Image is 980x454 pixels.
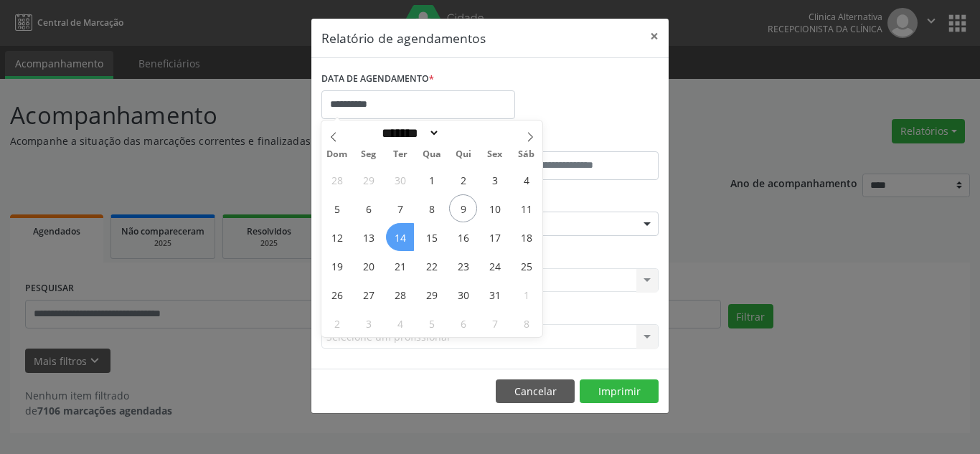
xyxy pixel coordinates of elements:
span: Outubro 1, 2025 [418,166,446,194]
span: Dom [321,150,353,159]
span: Outubro 4, 2025 [512,166,540,194]
span: Outubro 18, 2025 [512,223,540,251]
span: Outubro 17, 2025 [481,223,509,251]
button: Cancelar [496,379,575,404]
span: Setembro 30, 2025 [386,166,414,194]
span: Novembro 3, 2025 [354,309,382,337]
span: Novembro 6, 2025 [449,309,477,337]
span: Outubro 11, 2025 [512,194,540,222]
span: Outubro 3, 2025 [481,166,509,194]
input: Year [440,126,487,141]
span: Outubro 29, 2025 [418,280,446,308]
span: Outubro 28, 2025 [386,280,414,308]
button: Imprimir [580,379,659,404]
span: Outubro 31, 2025 [481,280,509,308]
span: Outubro 12, 2025 [323,223,351,251]
span: Novembro 2, 2025 [323,309,351,337]
span: Outubro 13, 2025 [354,223,382,251]
span: Novembro 7, 2025 [481,309,509,337]
span: Outubro 24, 2025 [481,252,509,280]
span: Outubro 6, 2025 [354,194,382,222]
span: Qua [416,150,448,159]
span: Outubro 30, 2025 [449,280,477,308]
h5: Relatório de agendamentos [321,29,486,47]
button: Close [640,19,669,54]
span: Novembro 4, 2025 [386,309,414,337]
span: Outubro 7, 2025 [386,194,414,222]
label: DATA DE AGENDAMENTO [321,68,434,90]
span: Sáb [511,150,542,159]
span: Outubro 9, 2025 [449,194,477,222]
span: Outubro 8, 2025 [418,194,446,222]
span: Outubro 25, 2025 [512,252,540,280]
span: Ter [385,150,416,159]
span: Outubro 5, 2025 [323,194,351,222]
span: Qui [448,150,479,159]
span: Sex [479,150,511,159]
span: Outubro 2, 2025 [449,166,477,194]
span: Seg [353,150,385,159]
span: Outubro 15, 2025 [418,223,446,251]
span: Novembro 5, 2025 [418,309,446,337]
span: Outubro 19, 2025 [323,252,351,280]
span: Outubro 26, 2025 [323,280,351,308]
span: Setembro 29, 2025 [354,166,382,194]
span: Outubro 23, 2025 [449,252,477,280]
label: ATÉ [494,129,659,151]
span: Novembro 1, 2025 [512,280,540,308]
span: Outubro 21, 2025 [386,252,414,280]
span: Outubro 22, 2025 [418,252,446,280]
span: Outubro 20, 2025 [354,252,382,280]
span: Outubro 27, 2025 [354,280,382,308]
span: Outubro 14, 2025 [386,223,414,251]
span: Setembro 28, 2025 [323,166,351,194]
span: Outubro 16, 2025 [449,223,477,251]
select: Month [377,126,440,141]
span: Novembro 8, 2025 [512,309,540,337]
span: Outubro 10, 2025 [481,194,509,222]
